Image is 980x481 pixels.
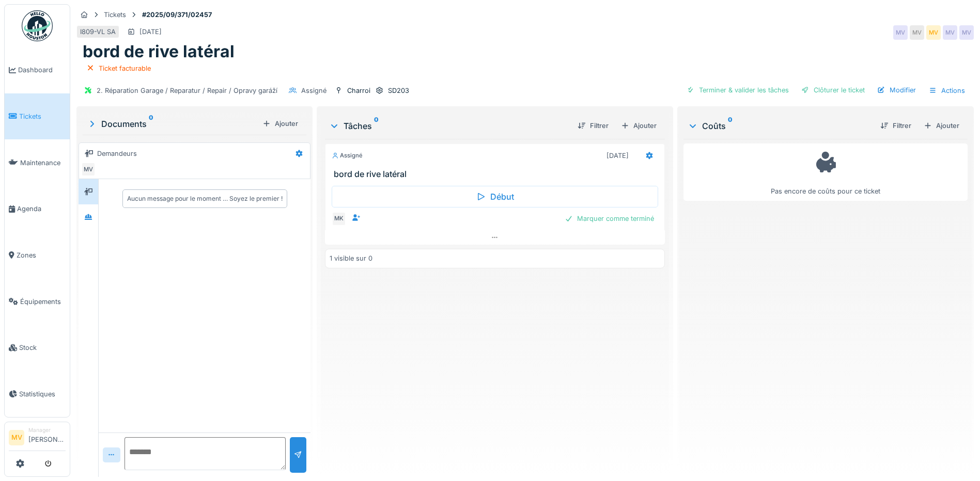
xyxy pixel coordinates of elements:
[104,10,126,20] div: Tickets
[19,343,66,352] span: Stock
[920,119,963,133] div: Ajouter
[9,426,66,451] a: MV Manager[PERSON_NAME]
[5,186,70,232] a: Agenda
[893,25,908,40] div: MV
[347,86,370,95] div: Charroi
[81,162,96,177] div: MV
[20,297,66,307] span: Équipements
[17,204,66,214] span: Agenda
[617,119,661,133] div: Ajouter
[876,119,915,133] div: Filtrer
[5,93,70,140] a: Tickets
[5,47,70,93] a: Dashboard
[5,278,70,325] a: Équipements
[9,430,24,445] li: MV
[97,149,137,158] div: Demandeurs
[926,25,941,40] div: MV
[690,148,961,196] div: Pas encore de coûts pour ce ticket
[5,139,70,186] a: Maintenance
[28,426,66,434] div: Manager
[388,86,409,95] div: SD203
[374,120,379,132] sup: 0
[138,10,216,20] strong: #2025/09/371/02457
[22,10,53,41] img: Badge_color-CXgf-gQk.svg
[80,27,116,37] div: I809-VL SA
[330,253,372,263] div: 1 visible sur 0
[258,117,302,131] div: Ajouter
[873,83,920,97] div: Modifier
[139,27,162,37] div: [DATE]
[334,169,660,179] h3: bord de rive latéral
[87,118,258,130] div: Documents
[332,186,658,207] div: Début
[943,25,957,40] div: MV
[18,65,66,75] span: Dashboard
[19,389,66,399] span: Statistiques
[910,25,924,40] div: MV
[573,119,613,133] div: Filtrer
[329,120,569,132] div: Tâches
[20,158,66,168] span: Maintenance
[19,111,66,121] span: Tickets
[606,151,629,161] div: [DATE]
[332,212,346,226] div: MK
[797,83,869,97] div: Clôturer le ticket
[728,120,733,132] sup: 0
[149,118,153,130] sup: 0
[332,151,363,160] div: Assigné
[5,371,70,418] a: Statistiques
[99,63,151,73] div: Ticket facturable
[688,120,872,132] div: Coûts
[127,194,283,203] div: Aucun message pour le moment … Soyez le premier !
[28,426,66,448] li: [PERSON_NAME]
[561,212,658,226] div: Marquer comme terminé
[83,42,235,61] h1: bord de rive latéral
[5,325,70,371] a: Stock
[682,83,793,97] div: Terminer & valider les tâches
[924,83,970,98] div: Actions
[97,86,277,95] div: 2. Réparation Garage / Reparatur / Repair / Opravy garáží
[5,232,70,279] a: Zones
[301,86,326,95] div: Assigné
[959,25,974,40] div: MV
[17,250,66,260] span: Zones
